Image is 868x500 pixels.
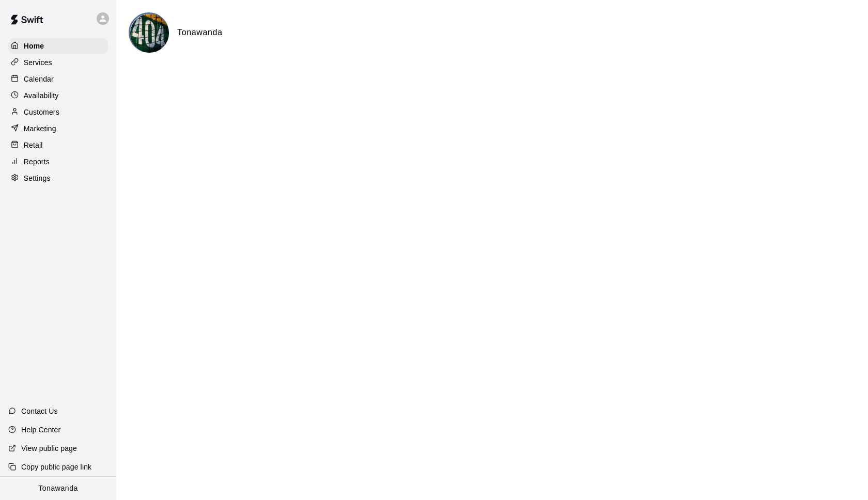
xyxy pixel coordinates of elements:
p: Calendar [24,74,54,84]
a: Reports [8,154,108,169]
a: Retail [8,137,108,153]
p: Contact Us [21,406,58,416]
p: Copy public page link [21,462,91,472]
p: Services [24,57,52,68]
a: Services [8,55,108,70]
p: Retail [24,140,43,150]
p: Availability [24,90,59,101]
p: Customers [24,107,59,117]
a: Settings [8,170,108,186]
p: View public page [21,443,77,454]
p: Settings [24,173,51,183]
a: Home [8,38,108,54]
a: Customers [8,104,108,120]
h6: Tonawanda [177,26,223,39]
a: Availability [8,88,108,103]
p: Reports [24,157,50,167]
p: Home [24,41,44,51]
img: Tonawanda logo [130,14,169,53]
p: Marketing [24,123,56,134]
p: Help Center [21,425,60,435]
a: Calendar [8,71,108,87]
a: Marketing [8,121,108,136]
p: Tonawanda [38,483,78,494]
